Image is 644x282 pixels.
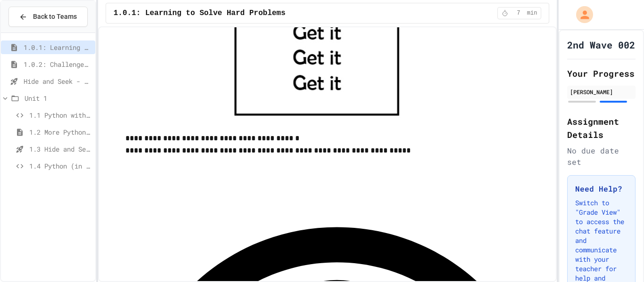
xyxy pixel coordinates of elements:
[114,8,286,19] span: 1.0.1: Learning to Solve Hard Problems
[29,161,91,171] span: 1.4 Python (in Groups)
[567,67,636,80] h2: Your Progress
[24,59,91,69] span: 1.0.2: Challenge Problem - The Bridge
[511,9,526,17] span: 7
[29,127,91,137] span: 1.2 More Python (using Turtle)
[25,93,91,103] span: Unit 1
[567,38,635,51] h1: 2nd Wave 002
[566,4,595,25] div: My Account
[24,42,91,52] span: 1.0.1: Learning to Solve Hard Problems
[575,183,627,194] h3: Need Help?
[567,145,636,168] div: No due date set
[24,76,91,86] span: Hide and Seek - SUB
[570,88,633,96] div: [PERSON_NAME]
[8,7,88,27] button: Back to Teams
[527,9,537,17] span: min
[29,110,91,120] span: 1.1 Python with Turtle
[29,144,91,154] span: 1.3 Hide and Seek
[567,115,636,141] h2: Assignment Details
[33,12,77,22] span: Back to Teams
